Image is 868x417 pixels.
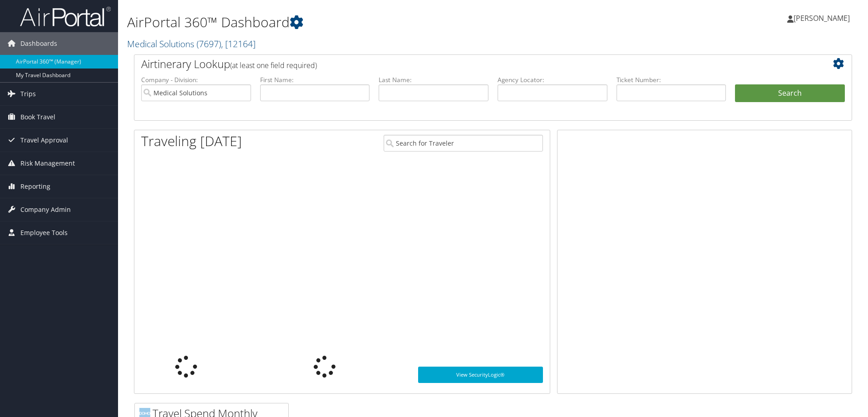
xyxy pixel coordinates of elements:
span: Employee Tools [20,221,68,244]
img: airportal-logo.png [20,6,111,27]
span: Company Admin [20,198,71,221]
label: Agency Locator: [498,75,607,84]
a: View SecurityLogic® [418,367,543,383]
span: Book Travel [20,106,55,128]
span: ( 7697 ) [197,38,221,50]
span: Trips [20,83,36,105]
label: Company - Division: [141,75,251,84]
button: Search [735,84,845,103]
h1: Traveling [DATE] [141,132,242,151]
span: Travel Approval [20,129,68,152]
span: (at least one field required) [230,60,317,70]
span: Risk Management [20,152,75,175]
span: , [ 12164 ] [221,38,256,50]
h2: Airtinerary Lookup [141,56,785,72]
label: Last Name: [379,75,488,84]
span: Reporting [20,175,50,198]
input: Search for Traveler [384,135,543,152]
label: First Name: [260,75,370,84]
span: Dashboards [20,32,57,55]
span: [PERSON_NAME] [794,13,850,23]
a: [PERSON_NAME] [787,5,859,32]
label: Ticket Number: [616,75,726,84]
h1: AirPortal 360™ Dashboard [127,13,615,32]
a: Medical Solutions [127,38,256,50]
